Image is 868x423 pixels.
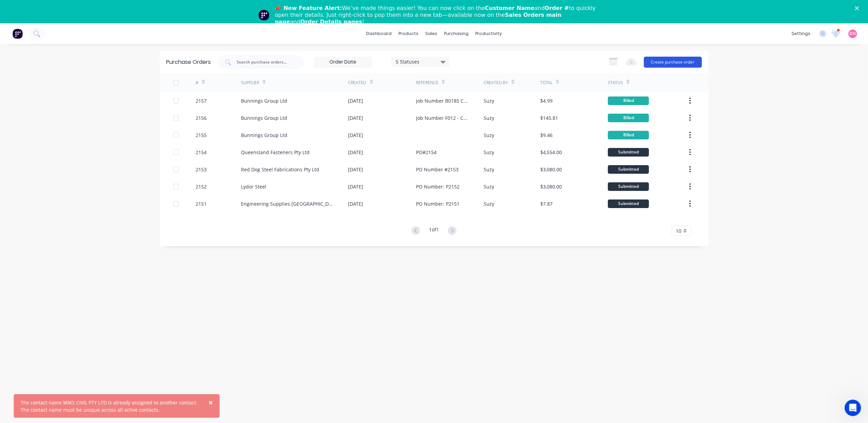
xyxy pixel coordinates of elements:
[241,80,259,86] div: Supplier
[676,227,682,235] span: 10
[484,97,494,104] div: Suzy
[396,58,445,65] div: 5 Statuses
[363,28,395,39] a: dashboard
[608,148,649,157] div: Submitted
[196,183,207,190] div: 2152
[485,5,534,11] b: Customer Name
[275,5,342,11] b: 📣 New Feature Alert:
[608,182,649,191] div: Submitted
[788,28,814,39] div: settings
[348,132,363,139] div: [DATE]
[241,200,335,207] div: Engineering Supplies [GEOGRAPHIC_DATA]
[441,28,472,39] div: purchasing
[196,80,198,86] div: #
[608,80,623,86] div: Status
[209,398,213,407] span: ×
[845,400,861,416] iframe: Intercom live chat
[422,28,441,39] div: sales
[241,166,319,173] div: Red Dog Steel Fabrications Pty Ltd
[196,166,207,173] div: 2153
[196,132,207,139] div: 2155
[484,149,494,156] div: Suzy
[241,114,287,122] div: Bunnings Group Ltd
[348,97,363,104] div: [DATE]
[416,80,438,86] div: Reference
[416,183,460,190] div: PO Number: P2152
[429,226,439,236] div: 1 of 1
[484,183,494,190] div: Suzy
[314,57,372,67] input: Order Date
[348,80,367,86] div: Created
[166,58,211,66] div: Purchase Orders
[236,59,293,66] input: Search purchase orders...
[608,131,649,139] div: Billed
[644,57,702,68] button: Create purchase order
[258,10,269,21] img: Profile image for Team
[855,6,862,10] div: Close
[300,19,362,25] b: Order Details pages
[275,12,562,25] b: Sales Orders main page
[850,31,856,37] span: DN
[241,183,266,190] div: Lydor Steel
[608,114,649,122] div: Billed
[348,114,363,122] div: [DATE]
[484,166,494,173] div: Suzy
[275,5,599,25] div: We’ve made things easier! You can now click on the and to quickly open their details. Just right-...
[12,28,23,39] img: Factory
[348,166,363,173] div: [DATE]
[540,149,562,156] div: $4,554.00
[484,114,494,122] div: Suzy
[416,166,459,173] div: PO Number #2153
[241,97,287,104] div: Bunnings Group Ltd
[196,97,207,104] div: 2157
[484,200,494,207] div: Suzy
[540,114,558,122] div: $145.81
[484,80,508,86] div: Created By
[241,149,310,156] div: Queensland Fasteners Pty Ltd
[484,132,494,139] div: Suzy
[608,165,649,174] div: Submitted
[608,199,649,208] div: Submitted
[472,28,505,39] div: productivity
[416,97,470,104] div: Job Number B0185 CC 302
[540,200,553,207] div: $7.87
[202,394,220,411] button: Close
[241,132,287,139] div: Bunnings Group Ltd
[416,114,470,122] div: Job Number F012 - CC 302
[540,166,562,173] div: $3,080.00
[21,399,199,413] div: The contact name MIKS CIVIL PTY LTD is already assigned to another contact. The contact name must...
[540,132,553,139] div: $9.46
[196,149,207,156] div: 2154
[540,97,553,104] div: $4.99
[608,96,649,105] div: Billed
[196,200,207,207] div: 2151
[540,183,562,190] div: $3,080.00
[540,80,553,86] div: Total
[395,28,422,39] div: products
[416,149,437,156] div: PO#2154
[348,200,363,207] div: [DATE]
[348,183,363,190] div: [DATE]
[196,114,207,122] div: 2156
[416,200,460,207] div: PO Number: P2151
[348,149,363,156] div: [DATE]
[545,5,569,11] b: Order #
